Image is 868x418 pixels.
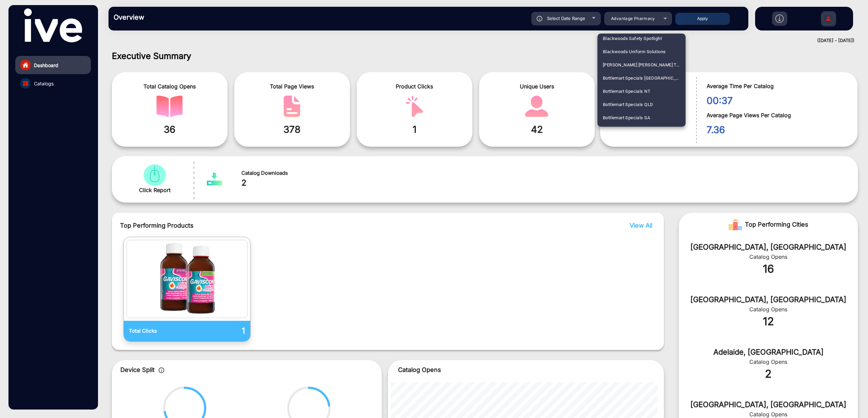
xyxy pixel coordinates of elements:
span: [PERSON_NAME] [PERSON_NAME] T-[PERSON_NAME] [603,58,680,71]
span: Bottlemart Specials [GEOGRAPHIC_DATA] [603,71,680,85]
span: Blackwoods Safety Spotlight [603,32,662,45]
span: Blackwoods Uniform Solutions [603,45,666,58]
span: Bottlemart Specials NT [603,85,650,98]
span: Bottlemart Specials VIC [603,124,651,138]
span: Bottlemart Specials QLD [603,98,653,111]
span: Bottlemart Specials SA [603,111,650,124]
